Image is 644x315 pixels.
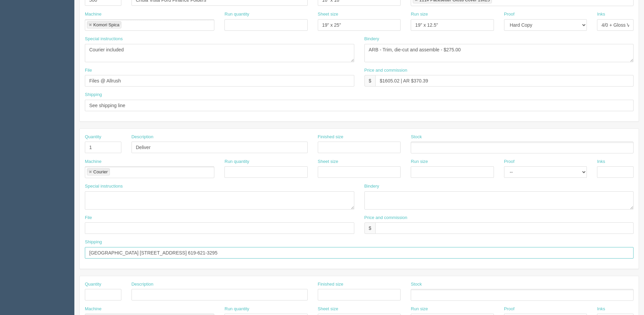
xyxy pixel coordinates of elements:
label: Stock [411,134,422,140]
label: Bindery [364,183,379,190]
label: Machine [85,306,101,312]
label: Finished size [318,134,343,140]
label: Proof [504,159,515,165]
label: Run quantity [224,11,249,18]
label: Run size [411,159,428,165]
label: Quantity [85,281,101,288]
label: Run quantity [224,159,249,165]
label: Description [132,134,153,140]
label: Inks [597,306,605,312]
label: File [85,67,92,74]
label: Price and commission [364,215,407,221]
label: Description [132,281,153,288]
label: Bindery [364,36,379,42]
label: Stock [411,281,422,288]
label: Inks [597,159,605,165]
div: $ [364,222,376,234]
label: Machine [85,11,101,18]
label: File [85,215,92,221]
label: Sheet size [318,159,338,165]
label: Run size [411,306,428,312]
label: Proof [504,11,515,18]
label: Proof [504,306,515,312]
label: Special instructions [85,36,123,42]
label: Special instructions [85,183,123,190]
label: Sheet size [318,11,338,18]
label: Inks [597,11,605,18]
label: Quantity [85,134,101,140]
div: Courier [93,170,108,174]
label: Shipping [85,92,102,98]
label: Sheet size [318,306,338,312]
div: Komori Spica [93,23,119,27]
textarea: ARB - Trim, die-cut and assemble - $275.00 [364,44,634,62]
label: Finished size [318,281,343,288]
div: $ [364,75,376,87]
label: Run size [411,11,428,18]
label: Run quantity [224,306,249,312]
textarea: Courier included [85,44,354,62]
label: Machine [85,159,101,165]
label: Price and commission [364,67,407,74]
label: Shipping [85,239,102,245]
